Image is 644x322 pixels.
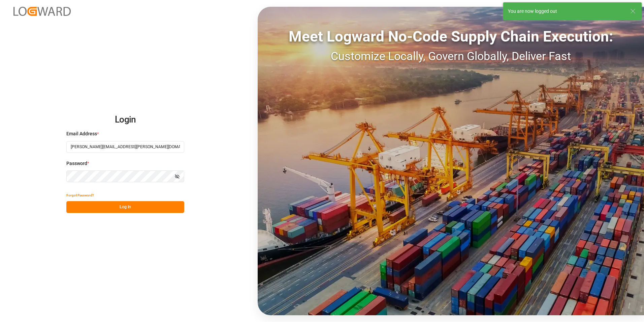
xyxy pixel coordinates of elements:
div: Meet Logward No-Code Supply Chain Execution: [258,25,644,48]
h2: Login [66,109,184,131]
img: Logward_new_orange.png [13,7,71,16]
button: Log In [66,201,184,213]
span: Email Address [66,130,97,137]
button: Forgot Password? [66,189,94,201]
input: Enter your email [66,141,184,153]
div: You are now logged out [508,8,624,15]
div: Customize Locally, Govern Globally, Deliver Fast [258,48,644,65]
span: Password [66,160,87,167]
